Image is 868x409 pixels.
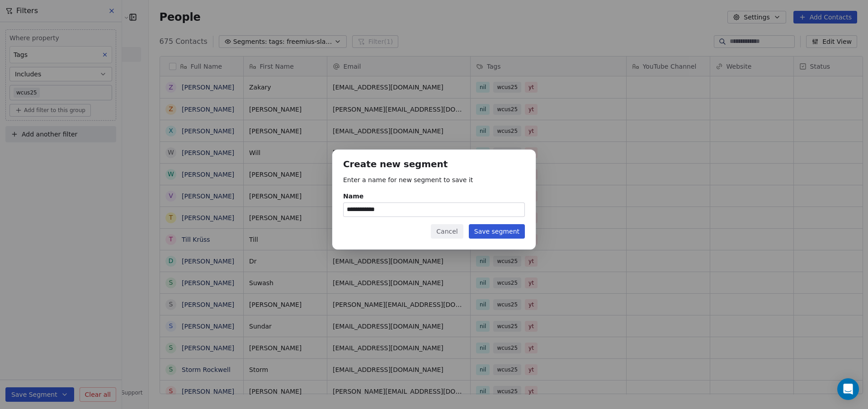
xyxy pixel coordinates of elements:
[431,224,463,239] button: Cancel
[343,160,525,170] h1: Create new segment
[343,175,525,184] p: Enter a name for new segment to save it
[343,192,525,201] div: Name
[344,203,524,216] input: Name
[469,224,525,239] button: Save segment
